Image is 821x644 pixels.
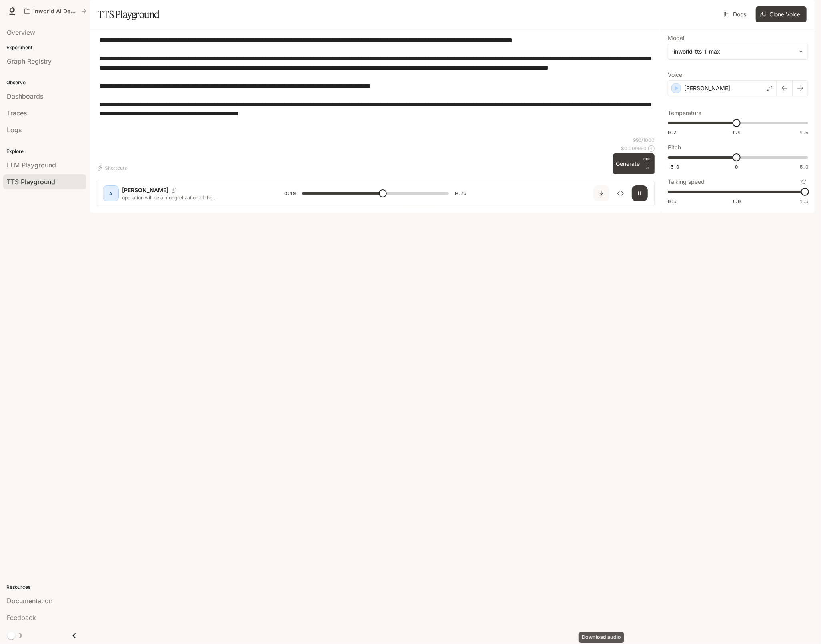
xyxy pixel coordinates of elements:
[800,163,808,170] span: 5.0
[668,110,701,116] p: Temperature
[122,186,168,194] p: [PERSON_NAME]
[33,8,78,15] p: Inworld AI Demos
[96,161,130,174] button: Shortcuts
[668,179,705,185] p: Talking speed
[800,198,808,205] span: 1.5
[122,194,265,201] p: operation will be a mongrelization of the [DEMOGRAPHIC_DATA] and [DEMOGRAPHIC_DATA] in the next g...
[284,189,296,197] span: 0:19
[643,157,652,166] p: CTRL +
[98,6,160,22] h1: TTS Playground
[104,187,117,200] div: A
[723,6,749,22] a: Docs
[21,3,90,19] button: All workspaces
[684,84,730,92] p: [PERSON_NAME]
[674,48,795,56] div: inworld-tts-1-max
[668,129,676,136] span: 0.7
[800,129,808,136] span: 1.5
[643,157,652,171] p: ⏎
[168,188,180,193] button: Copy Voice ID
[613,185,629,201] button: Inspect
[756,6,807,22] button: Clone Voice
[455,189,466,197] span: 0:35
[668,72,682,78] p: Voice
[732,129,741,136] span: 1.1
[799,177,808,186] button: Reset to default
[668,198,676,205] span: 0.5
[732,198,741,205] span: 1.0
[613,153,655,174] button: GenerateCTRL +⏎
[668,163,679,170] span: -5.0
[668,44,808,59] div: inworld-tts-1-max
[735,163,738,170] span: 0
[593,185,609,201] button: Download audio
[668,145,681,150] p: Pitch
[579,632,624,643] div: Download audio
[668,35,684,41] p: Model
